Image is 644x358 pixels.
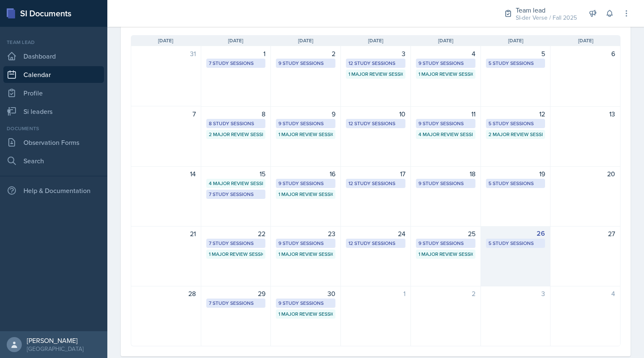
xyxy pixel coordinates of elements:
[418,250,473,258] div: 1 Major Review Session
[3,125,104,132] div: Documents
[416,49,475,59] div: 4
[416,109,475,119] div: 11
[136,169,196,179] div: 14
[348,180,403,187] div: 12 Study Sessions
[278,240,333,247] div: 9 Study Sessions
[27,345,83,353] div: [GEOGRAPHIC_DATA]
[3,39,104,46] div: Team lead
[276,229,335,239] div: 23
[346,109,405,119] div: 10
[346,288,405,299] div: 1
[556,49,615,59] div: 6
[276,169,335,179] div: 16
[486,229,545,239] div: 26
[278,191,333,198] div: 1 Major Review Session
[228,37,243,44] span: [DATE]
[136,109,196,119] div: 7
[3,134,104,151] a: Observation Forms
[416,288,475,299] div: 2
[486,288,545,299] div: 3
[158,37,173,44] span: [DATE]
[298,37,313,44] span: [DATE]
[3,48,104,64] a: Dashboard
[278,310,333,318] div: 1 Major Review Session
[3,182,104,199] div: Help & Documentation
[488,59,543,67] div: 5 Study Sessions
[3,85,104,101] a: Profile
[3,103,104,120] a: Si leaders
[418,59,473,67] div: 9 Study Sessions
[209,131,263,138] div: 2 Major Review Sessions
[206,229,266,239] div: 22
[416,169,475,179] div: 18
[418,131,473,138] div: 4 Major Review Sessions
[276,109,335,119] div: 9
[486,109,545,119] div: 12
[516,5,577,15] div: Team lead
[486,169,545,179] div: 19
[346,229,405,239] div: 24
[556,169,615,179] div: 20
[488,180,543,187] div: 5 Study Sessions
[418,70,473,78] div: 1 Major Review Session
[278,180,333,187] div: 9 Study Sessions
[516,13,577,22] div: SI-der Verse / Fall 2025
[278,250,333,258] div: 1 Major Review Session
[209,299,263,307] div: 7 Study Sessions
[136,49,196,59] div: 31
[556,288,615,299] div: 4
[278,299,333,307] div: 9 Study Sessions
[278,131,333,138] div: 1 Major Review Session
[3,152,104,169] a: Search
[209,59,263,67] div: 7 Study Sessions
[488,240,543,247] div: 5 Study Sessions
[556,229,615,239] div: 27
[348,120,403,127] div: 12 Study Sessions
[3,66,104,83] a: Calendar
[278,120,333,127] div: 9 Study Sessions
[348,59,403,67] div: 12 Study Sessions
[27,336,83,345] div: [PERSON_NAME]
[276,49,335,59] div: 2
[368,37,383,44] span: [DATE]
[278,59,333,67] div: 9 Study Sessions
[508,37,523,44] span: [DATE]
[416,229,475,239] div: 25
[578,37,593,44] span: [DATE]
[276,288,335,299] div: 30
[209,180,263,187] div: 4 Major Review Sessions
[488,120,543,127] div: 5 Study Sessions
[206,49,266,59] div: 1
[346,49,405,59] div: 3
[136,229,196,239] div: 21
[209,250,263,258] div: 1 Major Review Session
[348,70,403,78] div: 1 Major Review Session
[348,240,403,247] div: 12 Study Sessions
[206,288,266,299] div: 29
[418,180,473,187] div: 9 Study Sessions
[418,120,473,127] div: 9 Study Sessions
[209,240,263,247] div: 7 Study Sessions
[488,131,543,138] div: 2 Major Review Sessions
[206,109,266,119] div: 8
[556,109,615,119] div: 13
[206,169,266,179] div: 15
[438,37,453,44] span: [DATE]
[346,169,405,179] div: 17
[209,120,263,127] div: 8 Study Sessions
[209,191,263,198] div: 7 Study Sessions
[418,240,473,247] div: 9 Study Sessions
[136,288,196,299] div: 28
[486,49,545,59] div: 5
